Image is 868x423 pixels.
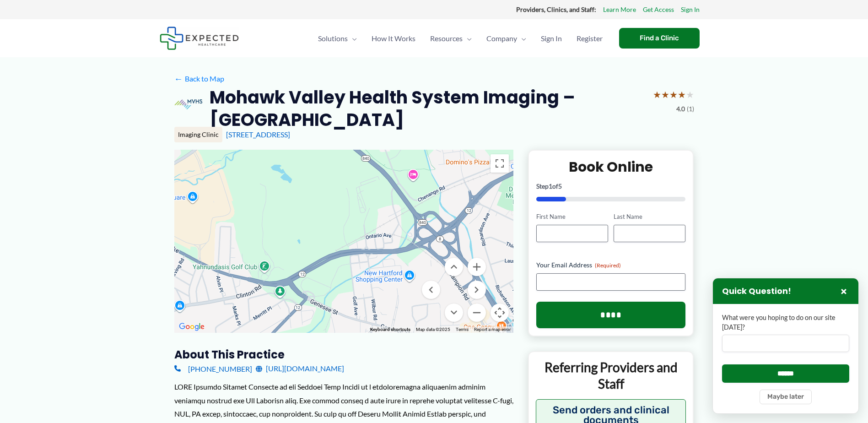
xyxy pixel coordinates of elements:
a: SolutionsMenu Toggle [311,22,364,54]
span: Resources [430,22,463,54]
a: [PHONE_NUMBER] [174,362,252,375]
button: Close [838,286,849,297]
img: Expected Healthcare Logo - side, dark font, small [160,27,239,50]
span: Menu Toggle [463,22,472,54]
a: Report a map error [474,327,511,332]
span: Menu Toggle [348,22,357,54]
button: Keyboard shortcuts [370,326,410,333]
a: Register [569,22,610,54]
button: Zoom in [468,258,486,276]
a: Get Access [643,4,674,16]
p: Referring Providers and Staff [536,359,686,392]
p: Step of [536,183,686,190]
label: What were you hoping to do on our site [DATE]? [722,313,849,332]
a: Learn More [603,4,636,16]
span: 4.0 [676,103,685,115]
h2: Book Online [536,158,686,176]
button: Move left [422,281,440,299]
span: ★ [661,86,669,103]
span: ★ [653,86,661,103]
button: Toggle fullscreen view [491,154,509,173]
nav: Primary Site Navigation [311,22,610,54]
span: Menu Toggle [517,22,526,54]
span: (1) [687,103,694,115]
label: First Name [536,212,608,221]
button: Zoom out [468,304,486,322]
span: Company [486,22,517,54]
button: Map camera controls [491,304,509,322]
h3: About this practice [174,347,513,362]
span: ★ [678,86,686,103]
span: Sign In [541,22,562,54]
label: Last Name [614,212,685,221]
a: ←Back to Map [174,72,224,86]
span: ★ [686,86,694,103]
strong: Providers, Clinics, and Staff: [516,5,596,13]
a: Terms (opens in new tab) [456,327,469,332]
a: ResourcesMenu Toggle [423,22,479,54]
span: ← [174,74,183,83]
span: Solutions [318,22,348,54]
a: Find a Clinic [619,28,700,49]
h2: Mohawk Valley Health System Imaging – [GEOGRAPHIC_DATA] [210,86,645,131]
div: Imaging Clinic [174,127,222,142]
a: [URL][DOMAIN_NAME] [256,362,344,375]
span: Map data ©2025 [416,327,450,332]
img: Google [177,321,207,333]
span: ★ [669,86,678,103]
a: How It Works [364,22,423,54]
a: Sign In [681,4,700,16]
a: [STREET_ADDRESS] [226,130,290,139]
span: 5 [558,182,562,190]
label: Your Email Address [536,260,686,270]
button: Maybe later [760,390,812,404]
span: (Required) [595,262,621,269]
a: CompanyMenu Toggle [479,22,534,54]
span: How It Works [372,22,415,54]
button: Move right [468,281,486,299]
a: Sign In [534,22,569,54]
a: Open this area in Google Maps (opens a new window) [177,321,207,333]
span: Register [577,22,603,54]
h3: Quick Question! [722,286,791,297]
button: Move up [445,258,463,276]
span: 1 [549,182,552,190]
button: Move down [445,304,463,322]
